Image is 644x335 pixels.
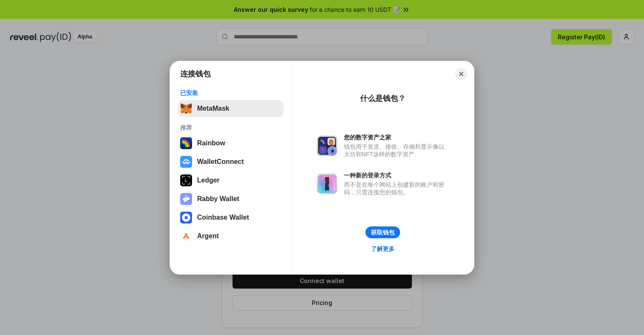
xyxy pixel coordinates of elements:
div: WalletConnect [197,158,244,166]
div: MetaMask [197,105,229,112]
img: svg+xml,%3Csvg%20width%3D%2228%22%20height%3D%2228%22%20viewBox%3D%220%200%2028%2028%22%20fill%3D... [180,156,192,168]
img: svg+xml,%3Csvg%20xmlns%3D%22http%3A%2F%2Fwww.w3.org%2F2000%2Fsvg%22%20width%3D%2228%22%20height%3... [180,174,192,186]
img: svg+xml,%3Csvg%20xmlns%3D%22http%3A%2F%2Fwww.w3.org%2F2000%2Fsvg%22%20fill%3D%22none%22%20viewBox... [180,193,192,205]
div: Argent [197,232,219,240]
button: Coinbase Wallet [178,209,284,226]
img: svg+xml,%3Csvg%20width%3D%2228%22%20height%3D%2228%22%20viewBox%3D%220%200%2028%2028%22%20fill%3D... [180,212,192,223]
button: Rainbow [178,135,284,152]
button: Ledger [178,172,284,189]
div: Rainbow [197,139,225,147]
img: svg+xml,%3Csvg%20width%3D%2228%22%20height%3D%2228%22%20viewBox%3D%220%200%2028%2028%22%20fill%3D... [180,230,192,242]
div: 而不是在每个网站上创建新的账户和密码，只需连接您的钱包。 [344,181,449,196]
button: Rabby Wallet [178,191,284,207]
div: 一种新的登录方式 [344,172,449,179]
img: svg+xml,%3Csvg%20xmlns%3D%22http%3A%2F%2Fwww.w3.org%2F2000%2Fsvg%22%20fill%3D%22none%22%20viewBox... [317,174,337,194]
button: WalletConnect [178,153,284,170]
div: Ledger [197,177,219,184]
div: 获取钱包 [371,229,395,236]
div: 钱包用于发送、接收、存储和显示像以太坊和NFT这样的数字资产。 [344,143,449,158]
a: 了解更多 [366,243,400,254]
div: 什么是钱包？ [360,93,406,103]
button: Close [455,68,467,80]
button: 获取钱包 [365,226,400,238]
div: 推荐 [180,124,281,131]
img: svg+xml,%3Csvg%20fill%3D%22none%22%20height%3D%2233%22%20viewBox%3D%220%200%2035%2033%22%20width%... [180,103,192,114]
div: Coinbase Wallet [197,214,249,221]
button: Argent [178,228,284,245]
div: 了解更多 [371,245,395,253]
div: 已安装 [180,89,281,97]
div: 您的数字资产之家 [344,133,449,141]
div: Rabby Wallet [197,195,239,203]
img: svg+xml,%3Csvg%20xmlns%3D%22http%3A%2F%2Fwww.w3.org%2F2000%2Fsvg%22%20fill%3D%22none%22%20viewBox... [317,136,337,156]
img: svg+xml,%3Csvg%20width%3D%22120%22%20height%3D%22120%22%20viewBox%3D%220%200%20120%20120%22%20fil... [180,137,192,149]
h1: 连接钱包 [180,69,211,79]
button: MetaMask [178,100,284,117]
